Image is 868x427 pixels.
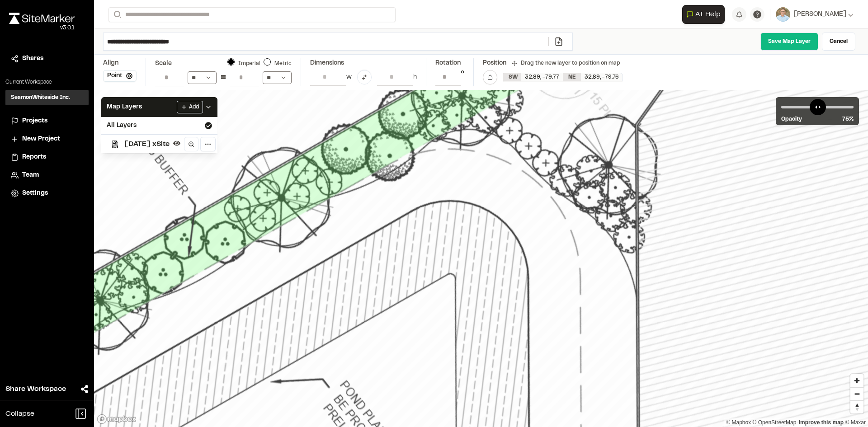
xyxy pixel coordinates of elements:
button: Zoom in [850,374,863,387]
a: Mapbox [726,419,751,426]
a: Mapbox logo [97,414,137,424]
div: SW [503,73,521,81]
a: Settings [11,188,83,198]
span: Reports [22,152,46,162]
div: Drag the new layer to position on map [512,59,620,67]
a: New Project [11,134,83,144]
span: Reset bearing to north [850,401,863,413]
div: Open AI Assistant [682,5,728,24]
a: Zoom to layer [184,137,198,151]
div: ° [461,68,464,86]
button: Reset bearing to north [850,400,863,413]
button: Lock Map Layer Position [483,70,497,84]
span: Projects [22,116,47,126]
a: Cancel [822,33,855,51]
a: Save Map Layer [760,33,818,51]
div: Align [103,58,137,68]
a: Projects [11,116,83,126]
img: User [776,7,790,22]
a: Maxar [845,419,866,426]
span: AI Help [695,9,721,20]
select: To unit [188,71,217,84]
button: [PERSON_NAME] [776,7,854,22]
span: Collapse [5,408,34,419]
div: Position [483,58,506,68]
div: 32.89 , -79.77 [521,73,563,81]
img: kml_black_icon64.png [111,141,119,148]
div: Scale [155,59,172,69]
h3: SeamonWhiteside Inc. [11,94,70,102]
div: Oh geez...please don't... [9,24,75,32]
div: = [220,70,226,85]
label: Metric [274,61,292,66]
a: Map feedback [799,419,844,426]
p: Current Workspace [5,78,89,86]
span: Opacity [781,115,802,123]
span: Zoom out [850,388,863,400]
span: New Project [22,134,60,144]
span: Settings [22,188,48,198]
button: Search [108,7,125,22]
span: Share Workspace [5,384,66,394]
button: Open AI Assistant [682,5,725,24]
div: NE [563,73,581,81]
a: Shares [11,54,83,64]
div: All Layers [101,117,217,134]
span: Team [22,170,39,180]
a: Reports [11,152,83,162]
a: Team [11,170,83,180]
div: SW 32.88836687698965, -79.76623310329668 | NE 32.88968116061618, -79.76388539659214 [503,73,623,82]
a: Add/Change File [548,37,569,46]
span: 75 % [842,115,854,123]
span: [PERSON_NAME] [794,9,846,19]
span: [DATE] xSite [124,139,170,150]
span: Map Layers [107,102,142,112]
div: 32.89 , -79.76 [581,73,623,81]
span: Add [189,103,199,111]
div: h [413,72,417,82]
a: OpenStreetMap [753,419,797,426]
div: Rotation [435,58,464,68]
button: Point [103,70,137,82]
label: Imperial [238,61,260,66]
button: Hide layer [171,138,182,149]
button: Add [177,101,203,113]
img: rebrand.png [9,13,75,24]
select: From unit [263,71,292,84]
div: Dimensions [310,58,417,68]
div: w [346,72,352,82]
button: Zoom out [850,387,863,400]
span: Shares [22,54,43,64]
